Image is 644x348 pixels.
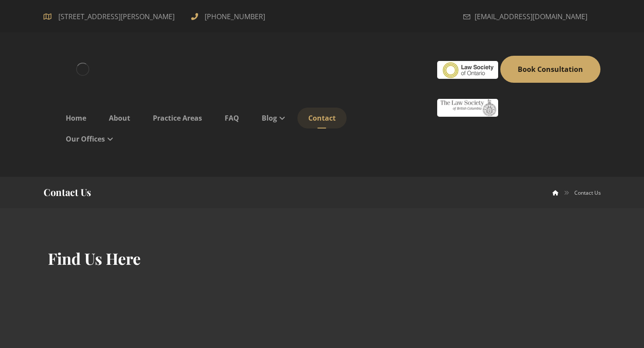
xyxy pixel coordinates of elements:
span: Book Consultation [518,64,583,74]
img: Arora Law Services [44,50,122,89]
a: About [98,108,141,128]
a: Home [55,108,97,128]
h1: Contact Us [44,186,91,199]
span: About [109,113,130,123]
span: [PHONE_NUMBER] [202,10,267,24]
a: [PHONE_NUMBER] [191,11,267,20]
span: Practice Areas [153,113,202,123]
a: Contact [297,108,347,128]
span: Home [66,113,86,123]
span: [EMAIL_ADDRESS][DOMAIN_NAME] [475,10,587,24]
span: [STREET_ADDRESS][PERSON_NAME] [55,10,178,24]
h2: Find Us Here [48,247,597,269]
a: FAQ [214,108,250,128]
img: # [437,99,498,117]
a: Practice Areas [142,108,213,128]
span: Blog [262,113,277,123]
a: Arora Law Services [553,189,559,196]
span: FAQ [225,113,239,123]
a: Book Consultation [500,56,600,83]
span: Contact [308,113,336,123]
span: Our Offices [66,134,105,144]
a: [STREET_ADDRESS][PERSON_NAME] [44,11,178,20]
img: # [437,61,498,79]
a: Advocate (IN) | Barrister (CA) | Solicitor | Notary Public [44,50,122,89]
a: Our Offices [55,128,125,149]
a: Blog [251,108,297,128]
